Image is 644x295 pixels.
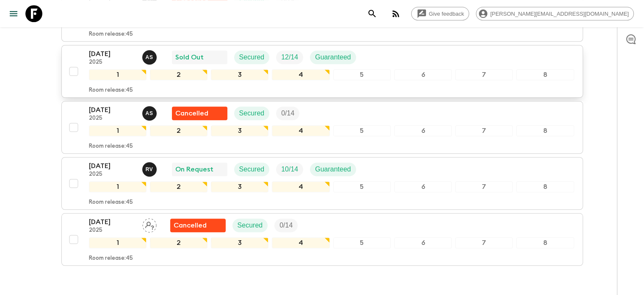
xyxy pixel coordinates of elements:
button: [DATE]2025Anne SgrazzuttiFlash Pack cancellationSecuredTrip Fill12345678Room release:45 [61,101,583,154]
p: 12 / 14 [281,52,298,62]
div: 3 [211,181,268,192]
p: [DATE] [89,105,135,115]
div: Trip Fill [276,107,299,120]
div: 4 [272,125,329,136]
div: 8 [516,125,574,136]
p: Room release: 45 [89,143,133,150]
p: 2025 [89,115,135,122]
div: 7 [455,69,513,80]
div: Secured [234,107,270,120]
p: 0 / 14 [281,108,294,118]
div: 2 [150,125,207,136]
p: Secured [239,164,265,174]
a: Give feedback [411,7,469,20]
div: 8 [516,237,574,248]
span: Assign pack leader [142,221,157,228]
div: 2 [150,237,207,248]
div: 5 [333,181,391,192]
div: 1 [89,181,146,192]
div: 6 [394,125,452,136]
div: 6 [394,181,452,192]
div: 3 [211,237,268,248]
span: Anne Sgrazzutti [142,53,158,59]
span: Anne Sgrazzutti [142,109,158,115]
p: Sold Out [175,52,204,62]
div: 5 [333,69,391,80]
p: Secured [238,220,263,230]
p: [DATE] [89,217,135,227]
div: Flash Pack cancellation [170,219,226,232]
span: Give feedback [424,11,469,17]
div: 4 [272,69,329,80]
p: Guaranteed [315,52,351,62]
p: A S [146,54,153,61]
p: Secured [239,108,265,118]
span: [PERSON_NAME][EMAIL_ADDRESS][DOMAIN_NAME] [486,11,633,17]
button: AS [142,50,158,65]
span: Rita Vogel [142,165,158,171]
p: R V [146,166,153,173]
div: 1 [89,69,146,80]
div: 1 [89,125,146,136]
p: Cancelled [175,108,208,118]
p: [DATE] [89,49,135,59]
div: 3 [211,69,268,80]
div: Trip Fill [276,51,303,64]
button: search adventures [364,5,381,22]
div: Secured [232,219,268,232]
button: menu [5,5,22,22]
div: 5 [333,125,391,136]
div: 4 [272,181,329,192]
p: Room release: 45 [89,199,133,206]
div: 8 [516,181,574,192]
div: 3 [211,125,268,136]
div: 4 [272,237,329,248]
p: On Request [175,164,213,174]
p: 10 / 14 [281,164,298,174]
div: Secured [234,163,270,176]
div: 2 [150,69,207,80]
div: 5 [333,237,391,248]
p: Guaranteed [315,164,351,174]
div: 2 [150,181,207,192]
div: 7 [455,181,513,192]
button: [DATE]2025Anne SgrazzuttiSold OutSecuredTrip FillGuaranteed12345678Room release:45 [61,45,583,98]
p: Secured [239,52,265,62]
div: 7 [455,237,513,248]
p: 2025 [89,59,135,66]
div: Trip Fill [274,219,298,232]
div: Secured [234,51,270,64]
p: 2025 [89,171,135,178]
button: [DATE]2025Rita VogelOn RequestSecuredTrip FillGuaranteed12345678Room release:45 [61,157,583,210]
button: AS [142,106,158,121]
div: 8 [516,69,574,80]
div: 6 [394,69,452,80]
button: RV [142,162,158,177]
div: [PERSON_NAME][EMAIL_ADDRESS][DOMAIN_NAME] [476,7,634,20]
div: Trip Fill [276,163,303,176]
div: 7 [455,125,513,136]
div: 1 [89,237,146,248]
p: Room release: 45 [89,31,133,38]
p: Cancelled [174,220,207,230]
p: Room release: 45 [89,255,133,262]
button: [DATE]2025Assign pack leaderFlash Pack cancellationSecuredTrip Fill12345678Room release:45 [61,213,583,266]
p: A S [146,110,153,117]
p: 2025 [89,227,135,234]
p: Room release: 45 [89,87,133,94]
div: Flash Pack cancellation [172,107,227,120]
p: 0 / 14 [279,220,293,230]
div: 6 [394,237,452,248]
p: [DATE] [89,161,135,171]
